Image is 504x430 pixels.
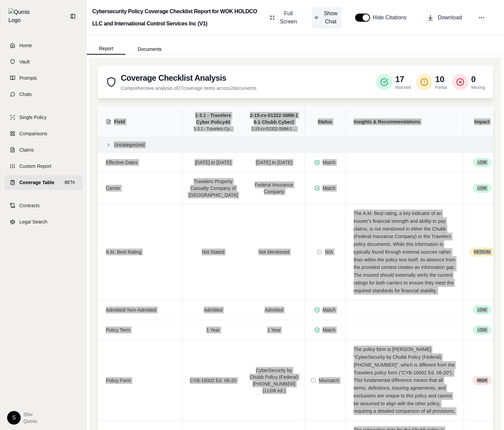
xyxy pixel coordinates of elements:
[4,175,82,190] a: Coverage TableBETA
[4,87,82,102] a: Chats
[323,9,339,26] span: Show Chat
[323,185,335,192] span: Match
[4,198,82,213] a: Contracts
[473,184,491,193] span: LOW
[67,11,78,22] button: Collapse sidebar
[265,307,283,313] span: Admitted
[473,306,491,314] span: LOW
[471,74,485,85] p: 0
[19,202,40,209] span: Contracts
[19,163,51,170] span: Custom Report
[190,378,236,383] span: CYB-16002 Ed. 06-20
[125,44,174,55] button: Documents
[395,85,411,90] p: Matched
[23,418,37,425] span: Qumis
[92,5,261,30] h2: Cybersecurity Policy Coverage Checklist Report for WOK HOLDCO LLC and International Control Servi...
[435,85,447,90] p: Partial
[106,327,174,333] div: Policy Term
[438,14,462,22] span: Download
[206,327,220,333] span: 1 Year
[267,327,281,333] span: 1 Year
[19,114,46,121] span: Single Policy
[194,126,232,132] span: 1-3.1 - Travelers Cy...
[106,307,174,313] div: Admitted/ Non-Admitted
[4,159,82,174] a: Custom Report
[106,377,174,384] div: Policy Form
[258,249,289,255] span: Not Mentioned
[188,112,238,125] span: 1-3.1 - Travelers Cyber Policy40
[19,58,30,65] span: Vault
[4,142,82,157] a: Claims
[312,7,342,28] button: Show Chat
[471,85,485,90] p: Missing
[473,326,491,334] span: LOW
[4,110,82,125] a: Single Policy
[323,307,335,313] span: Match
[114,141,144,148] span: Uncategorized
[106,185,174,192] div: Carrier
[195,160,231,165] span: [DATE] to [DATE]
[373,14,411,22] span: Hide Citations
[279,9,298,26] span: Full Screen
[19,179,54,186] span: Coverage Table
[19,91,32,98] span: Chats
[19,146,34,153] span: Claims
[395,74,411,85] p: 17
[4,54,82,69] a: Vault
[106,118,174,125] div: Field
[319,377,339,384] span: Mismatch
[4,214,82,229] a: Legal Search
[469,248,495,256] span: MEDIUM
[4,38,82,53] a: Home
[435,74,447,85] p: 10
[4,126,82,141] a: Comparisons
[323,327,335,333] span: Match
[19,42,32,49] span: Home
[251,126,296,132] span: 2-15-cv-01322-SMM-1 ...
[267,7,301,28] button: Full Screen
[106,159,174,166] div: Effective Dates
[325,249,333,255] span: N/A
[188,179,238,198] span: Travelers Property Casualty Company of [GEOGRAPHIC_DATA]
[204,307,222,313] span: Admitted
[202,249,224,255] span: Not Stated
[8,8,34,24] img: Qumis Logo
[473,158,491,167] span: LOW
[106,249,174,255] div: A.M. Best Rating
[255,182,293,194] span: Federal Insurance Company
[354,210,455,294] p: The A.M. Best rating, a key indicator of an insurer's financial strength and ability to pay claim...
[249,112,299,125] span: 2-15-cv-01322-SMM-1 8-1 Chubb Cyber2
[19,130,47,137] span: Comparisons
[472,376,491,385] span: HIGH
[250,368,298,393] span: CyberSecurity by Chubb Policy (Federal) [PHONE_NUMBER] (11/08 ed.)
[7,411,21,425] div: S
[121,73,256,83] h2: Coverage Checklist Analysis
[464,106,500,137] th: Impact
[63,179,77,186] span: BETA
[87,43,125,55] button: Report
[345,106,464,137] th: Insights & Recommendations
[305,106,345,137] th: Status
[19,75,37,81] span: Prompts
[354,346,455,415] p: The policy form is [PERSON_NAME] "CyberSecurity by Chubb Policy (Federal) [PHONE_NUMBER]", which ...
[256,160,292,165] span: [DATE] to [DATE]
[424,11,465,24] button: Download
[121,85,256,92] p: Comprehensive analysis of 27 coverage items across 2 documents
[323,159,335,166] span: Match
[4,71,82,85] a: Prompts
[23,411,37,418] span: Shiv
[19,218,47,225] span: Legal Search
